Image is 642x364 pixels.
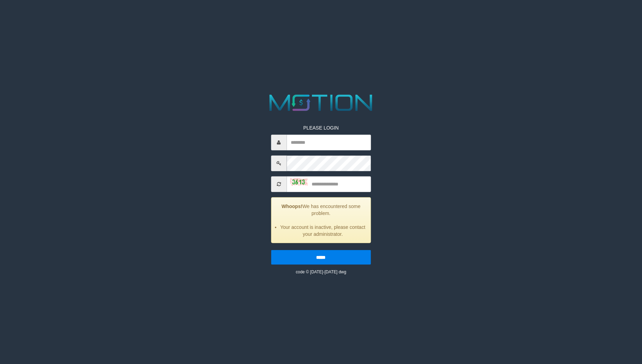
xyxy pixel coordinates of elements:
[296,269,346,274] small: code © [DATE]-[DATE] dwg
[265,92,377,114] img: MOTION_logo.png
[271,197,371,243] div: We has encountered some problem.
[271,124,371,131] p: PLEASE LOGIN
[290,179,307,185] img: captcha
[282,203,303,209] strong: Whoops!
[280,223,366,237] li: Your account is inactive, please contact your administrator.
